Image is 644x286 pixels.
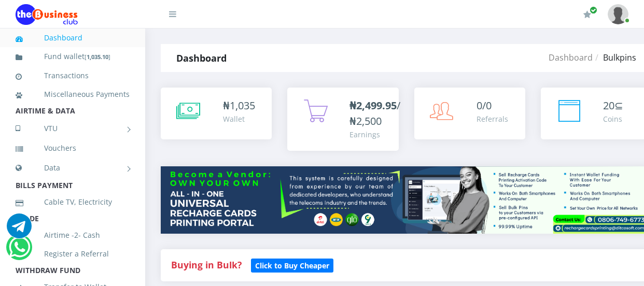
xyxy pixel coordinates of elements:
[16,136,130,160] a: Vouchers
[16,64,130,88] a: Transactions
[549,52,593,63] a: Dashboard
[16,4,78,25] img: Logo
[477,98,492,112] span: 0/0
[16,155,130,181] a: Data
[161,88,272,139] a: ₦1,035 Wallet
[223,98,255,113] div: ₦
[16,190,130,214] a: Cable TV, Electricity
[176,52,227,64] strong: Dashboard
[603,98,614,112] span: 20
[608,4,628,24] img: User
[16,223,130,247] a: Airtime -2- Cash
[255,261,329,270] b: Click to Buy Cheaper
[16,242,130,266] a: Register a Referral
[171,259,242,271] strong: Buying in Bulk?
[9,242,30,260] a: Chat for support
[583,10,591,19] i: Renew/Upgrade Subscription
[590,6,597,14] span: Renew/Upgrade Subscription
[477,113,508,124] div: Referrals
[16,26,130,50] a: Dashboard
[16,82,130,106] a: Miscellaneous Payments
[251,259,333,271] a: Click to Buy Cheaper
[230,98,255,112] span: 1,035
[87,53,108,61] b: 1,035.10
[349,98,397,112] b: ₦2,499.95
[603,98,623,113] div: ⊆
[593,51,636,64] li: Bulkpins
[223,113,255,124] div: Wallet
[349,98,400,128] span: /₦2,500
[287,88,398,151] a: ₦2,499.95/₦2,500 Earnings
[16,45,130,69] a: Fund wallet[1,035.10]
[85,53,110,61] small: [ ]
[349,129,400,140] div: Earnings
[414,88,525,139] a: 0/0 Referrals
[603,113,623,124] div: Coins
[7,221,32,238] a: Chat for support
[16,116,130,141] a: VTU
